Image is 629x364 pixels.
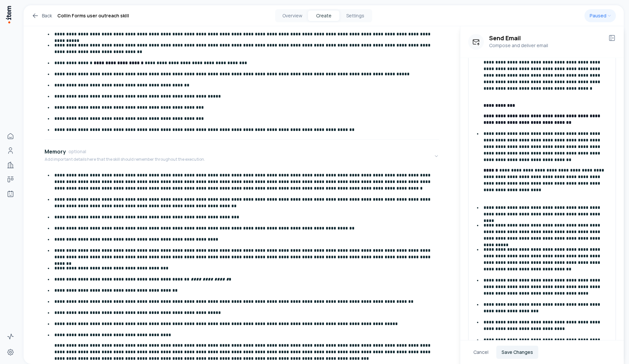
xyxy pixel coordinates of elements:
[339,10,371,21] button: Settings
[489,42,603,49] p: Compose and deliver email
[276,10,308,21] button: Overview
[4,187,17,200] a: Agents
[4,158,17,172] a: Companies
[4,346,17,359] a: Settings
[468,346,494,359] button: Cancel
[31,12,52,20] a: Back
[45,157,205,162] p: Add important details here that the skill should remember throughout the execution.
[4,330,17,343] a: Activity
[45,148,66,155] h4: Memory
[308,10,339,21] button: Create
[4,144,17,157] a: People
[496,346,538,359] button: Save Changes
[4,173,17,186] a: Deals
[68,148,86,155] span: optional
[45,142,439,170] button: MemoryoptionalAdd important details here that the skill should remember throughout the execution.
[5,5,12,24] img: Item Brain Logo
[489,34,603,42] h3: Send Email
[4,130,17,143] a: Home
[57,12,129,20] h1: Collin Forms user outreach skill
